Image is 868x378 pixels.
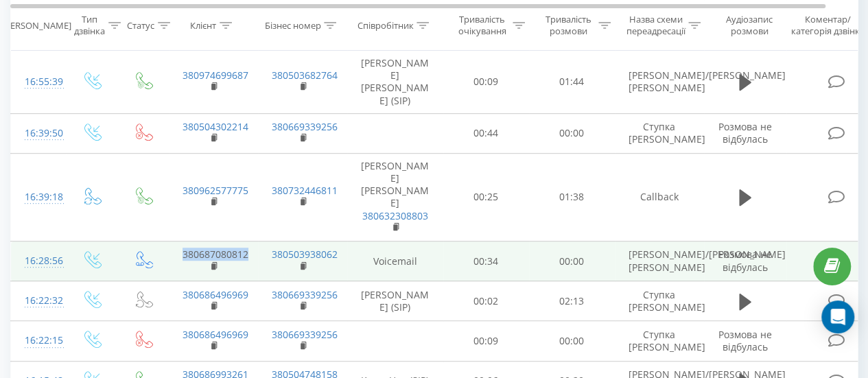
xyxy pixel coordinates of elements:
[443,321,529,361] td: 00:09
[183,184,248,197] a: 380962577775
[716,14,782,38] div: Аудіозапис розмови
[615,50,704,113] td: [PERSON_NAME]/[PERSON_NAME] [PERSON_NAME]
[264,20,320,32] div: Бізнес номер
[443,113,529,153] td: 00:44
[718,248,772,273] span: Розмова не відбулась
[347,50,443,113] td: [PERSON_NAME] [PERSON_NAME] (SIP)
[821,300,854,333] div: Open Intercom Messenger
[718,328,772,353] span: Розмова не відбулась
[615,321,704,361] td: Ступка [PERSON_NAME]
[183,120,248,133] a: 380504302214
[25,184,52,211] div: 16:39:18
[362,209,428,222] a: 380632308803
[25,69,52,95] div: 16:55:39
[455,14,509,38] div: Тривалість очікування
[626,14,685,38] div: Назва схеми переадресації
[788,14,868,38] div: Коментар/категорія дзвінка
[25,120,52,147] div: 16:39:50
[347,241,443,281] td: Voicemail
[183,288,248,301] a: 380686496969
[183,69,248,82] a: 380974699687
[183,248,248,261] a: 380687080812
[529,241,615,281] td: 00:00
[272,184,338,197] a: 380732446811
[272,328,338,341] a: 380669339256
[25,327,52,354] div: 16:22:15
[272,120,338,133] a: 380669339256
[615,241,704,281] td: [PERSON_NAME]/[PERSON_NAME] [PERSON_NAME]
[25,248,52,274] div: 16:28:56
[541,14,595,38] div: Тривалість розмови
[272,248,338,261] a: 380503938062
[127,20,154,32] div: Статус
[272,288,338,301] a: 380669339256
[529,153,615,241] td: 01:38
[357,20,413,32] div: Співробітник
[272,69,338,82] a: 380503682764
[443,153,529,241] td: 00:25
[190,20,216,32] div: Клієнт
[443,50,529,113] td: 00:09
[529,113,615,153] td: 00:00
[2,20,71,32] div: [PERSON_NAME]
[443,281,529,321] td: 00:02
[183,328,248,341] a: 380686496969
[25,287,52,314] div: 16:22:32
[529,281,615,321] td: 02:13
[529,321,615,361] td: 00:00
[443,241,529,281] td: 00:34
[347,281,443,321] td: [PERSON_NAME] (SIP)
[529,50,615,113] td: 01:44
[74,14,105,38] div: Тип дзвінка
[615,113,704,153] td: Ступка [PERSON_NAME]
[718,120,772,145] span: Розмова не відбулась
[615,281,704,321] td: Ступка [PERSON_NAME]
[615,153,704,241] td: Callback
[347,153,443,241] td: [PERSON_NAME] [PERSON_NAME]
